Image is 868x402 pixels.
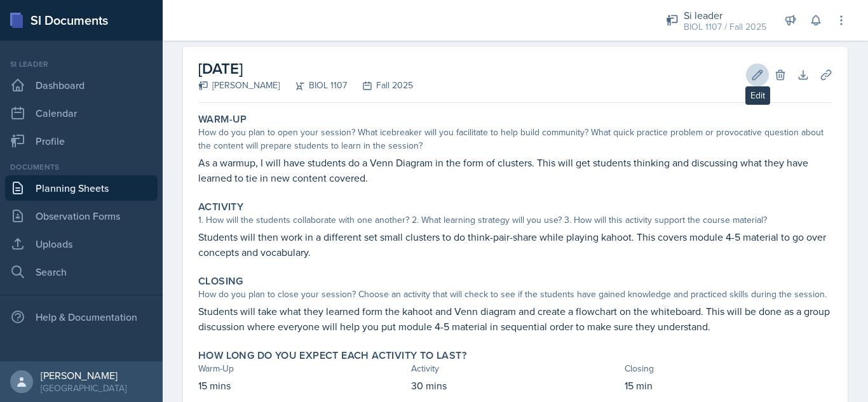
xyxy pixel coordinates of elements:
[5,128,158,154] a: Profile
[198,155,832,185] p: As a warmup, I will have students do a Venn Diagram in the form of clusters. This will get studen...
[5,161,158,173] div: Documents
[198,201,243,213] label: Activity
[5,175,158,201] a: Planning Sheets
[347,79,413,92] div: Fall 2025
[41,382,126,394] div: [GEOGRAPHIC_DATA]
[5,72,158,98] a: Dashboard
[5,259,158,285] a: Search
[625,378,832,393] p: 15 min
[198,288,832,301] div: How do you plan to close your session? Choose an activity that will check to see if the students ...
[5,231,158,257] a: Uploads
[41,369,126,382] div: [PERSON_NAME]
[411,378,619,393] p: 30 mins
[198,349,466,362] label: How long do you expect each activity to last?
[198,378,406,393] p: 15 mins
[625,362,832,375] div: Closing
[746,64,769,86] button: Edit
[198,213,832,227] div: 1. How will the students collaborate with one another? 2. What learning strategy will you use? 3....
[198,113,247,126] label: Warm-Up
[198,126,832,152] div: How do you plan to open your session? What icebreaker will you facilitate to help build community...
[684,8,766,23] div: Si leader
[198,362,406,375] div: Warm-Up
[280,79,347,92] div: BIOL 1107
[198,229,832,260] p: Students will then work in a different set small clusters to do think-pair-share while playing ka...
[198,275,243,288] label: Closing
[198,304,832,334] p: Students will take what they learned form the kahoot and Venn diagram and create a flowchart on t...
[5,100,158,126] a: Calendar
[198,79,280,92] div: [PERSON_NAME]
[684,20,766,34] div: BIOL 1107 / Fall 2025
[411,362,619,375] div: Activity
[5,203,158,229] a: Observation Forms
[198,57,413,80] h2: [DATE]
[5,304,158,330] div: Help & Documentation
[5,58,158,70] div: Si leader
